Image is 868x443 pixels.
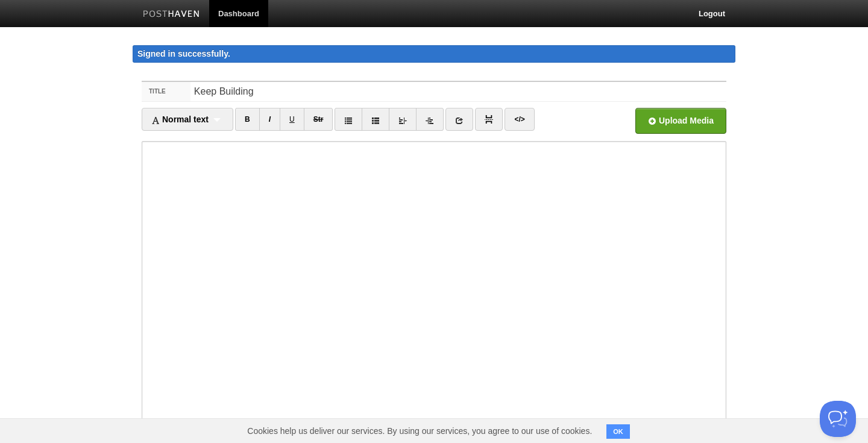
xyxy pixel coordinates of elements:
a: I [259,108,280,131]
a: U [280,108,304,131]
img: pagebreak-icon.png [485,115,493,124]
button: OK [606,424,630,439]
a: </> [505,108,534,131]
label: Title [142,82,190,101]
a: Str [304,108,333,131]
del: Str [313,115,324,124]
iframe: Help Scout Beacon - Open [820,401,856,437]
a: B [235,108,260,131]
span: Normal text [151,115,209,124]
span: Cookies help us deliver our services. By using our services, you agree to our use of cookies. [235,419,604,443]
img: Posthaven-bar [143,10,200,19]
div: Signed in successfully. [133,45,735,63]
